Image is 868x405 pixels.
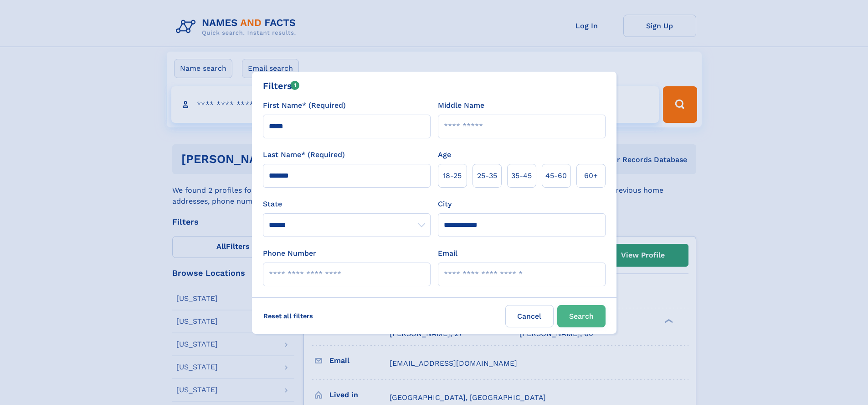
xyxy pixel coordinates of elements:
[263,100,346,111] label: First Name* (Required)
[263,149,345,160] label: Last Name* (Required)
[557,305,606,327] button: Search
[438,149,451,160] label: Age
[263,199,431,210] label: State
[545,170,567,181] span: 45‑60
[505,305,554,327] label: Cancel
[477,170,497,181] span: 25‑35
[257,305,319,327] label: Reset all filters
[443,170,462,181] span: 18‑25
[511,170,532,181] span: 35‑45
[263,248,316,259] label: Phone Number
[438,199,452,210] label: City
[263,79,300,93] div: Filters
[438,100,484,111] label: Middle Name
[584,170,598,181] span: 60+
[438,248,457,259] label: Email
